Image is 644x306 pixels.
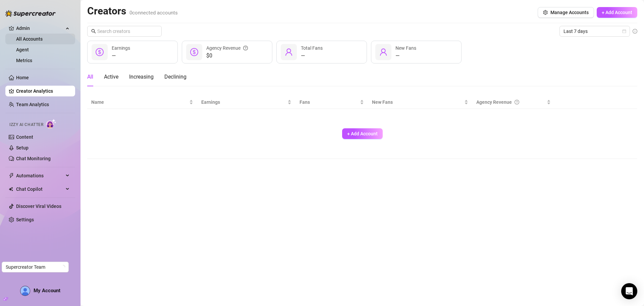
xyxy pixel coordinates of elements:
[621,283,637,299] div: Open Intercom Messenger
[16,102,49,107] a: Team Analytics
[538,7,594,18] button: Manage Accounts
[550,10,589,15] span: Manage Accounts
[16,145,29,150] a: Setup
[46,119,56,129] img: AI Chatter
[96,48,104,56] span: dollar-circle
[16,156,51,161] a: Chat Monitoring
[9,122,43,128] span: Izzy AI Chatter
[395,52,416,60] div: —
[16,58,32,63] a: Metrics
[285,48,293,56] span: user
[9,173,14,178] span: thunderbolt
[164,73,186,81] div: Declining
[16,184,64,194] span: Chat Copilot
[633,29,637,34] span: info-circle
[206,44,248,52] div: Agency Revenue
[16,170,64,181] span: Automations
[515,98,519,106] span: question-circle
[342,128,383,139] button: + Add Account
[243,44,248,52] span: question-circle
[91,29,96,34] span: search
[87,5,178,17] h2: Creators
[16,86,70,96] a: Creator Analytics
[16,23,64,34] span: Admin
[543,10,548,15] span: setting
[197,96,296,109] th: Earnings
[129,10,178,16] span: 0 connected accounts
[3,297,8,301] span: build
[622,29,626,33] span: calendar
[87,73,93,81] div: All
[6,262,65,272] span: Supercreator Team
[201,98,286,106] span: Earnings
[379,48,387,56] span: user
[16,47,29,52] a: Agent
[61,265,65,269] span: loading
[5,10,56,17] img: logo-BBDzfeDw.svg
[16,217,34,222] a: Settings
[16,134,33,140] a: Content
[112,52,130,60] div: —
[563,26,626,36] span: Last 7 days
[395,45,416,51] span: New Fans
[368,96,472,109] th: New Fans
[129,73,154,81] div: Increasing
[301,45,323,51] span: Total Fans
[9,187,13,191] img: Chat Copilot
[301,52,323,60] div: —
[597,7,637,18] button: + Add Account
[87,96,197,109] th: Name
[190,48,198,56] span: dollar-circle
[91,98,188,106] span: Name
[16,36,43,42] a: All Accounts
[296,96,368,109] th: Fans
[16,204,61,209] a: Discover Viral Videos
[112,45,130,51] span: Earnings
[476,98,545,106] div: Agency Revenue
[347,131,378,136] span: + Add Account
[97,28,152,35] input: Search creators
[300,98,359,106] span: Fans
[9,26,14,31] span: crown
[16,75,29,80] a: Home
[602,10,632,15] span: + Add Account
[206,52,248,60] span: $0
[372,98,463,106] span: New Fans
[104,73,118,81] div: Active
[20,286,30,296] img: AD_cMMTxCeTpmN1d5MnKJ1j-_uXZCpTKapSSqNGg4PyXtR_tCW7gZXTNmFz2tpVv9LSyNV7ff1CaS4f4q0HLYKULQOwoM5GQR...
[34,288,60,294] span: My Account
